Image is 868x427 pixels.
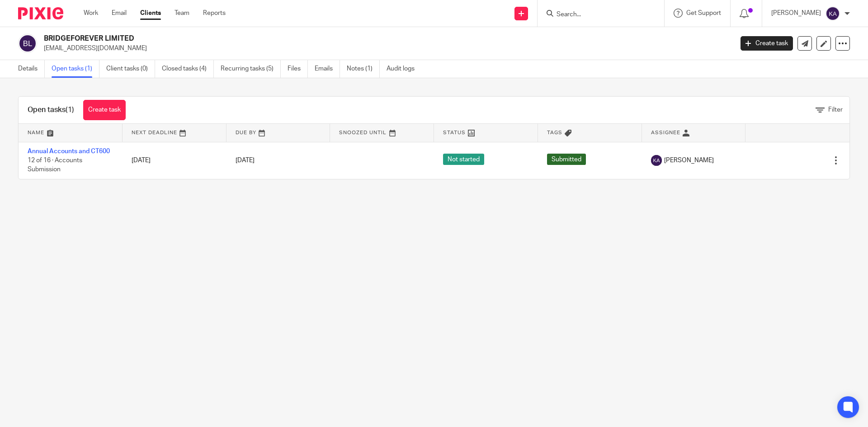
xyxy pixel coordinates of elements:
[66,106,74,113] span: (1)
[175,9,189,18] a: Team
[18,34,37,53] img: svg%3E
[112,9,127,18] a: Email
[52,60,99,78] a: Open tasks (1)
[18,60,45,78] a: Details
[741,36,793,51] a: Create task
[123,142,226,179] td: [DATE]
[106,60,155,78] a: Client tasks (0)
[84,9,98,18] a: Work
[828,107,843,113] span: Filter
[162,60,214,78] a: Closed tasks (4)
[771,9,821,18] p: [PERSON_NAME]
[339,130,387,135] span: Snoozed Until
[44,44,727,53] p: [EMAIL_ADDRESS][DOMAIN_NAME]
[347,60,380,78] a: Notes (1)
[387,60,421,78] a: Audit logs
[18,7,63,19] img: Pixie
[443,154,484,165] span: Not started
[203,9,226,18] a: Reports
[83,100,126,120] a: Create task
[288,60,308,78] a: Files
[28,148,110,155] a: Annual Accounts and CT600
[315,60,340,78] a: Emails
[44,34,590,43] h2: BRIDGEFOREVER LIMITED
[826,6,840,21] img: svg%3E
[221,60,281,78] a: Recurring tasks (5)
[140,9,161,18] a: Clients
[28,157,82,173] span: 12 of 16 · Accounts Submission
[664,156,714,165] span: [PERSON_NAME]
[651,155,662,166] img: svg%3E
[547,130,562,135] span: Tags
[686,10,721,16] span: Get Support
[556,11,637,19] input: Search
[28,105,74,115] h1: Open tasks
[443,130,466,135] span: Status
[547,154,586,165] span: Submitted
[236,157,255,164] span: [DATE]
